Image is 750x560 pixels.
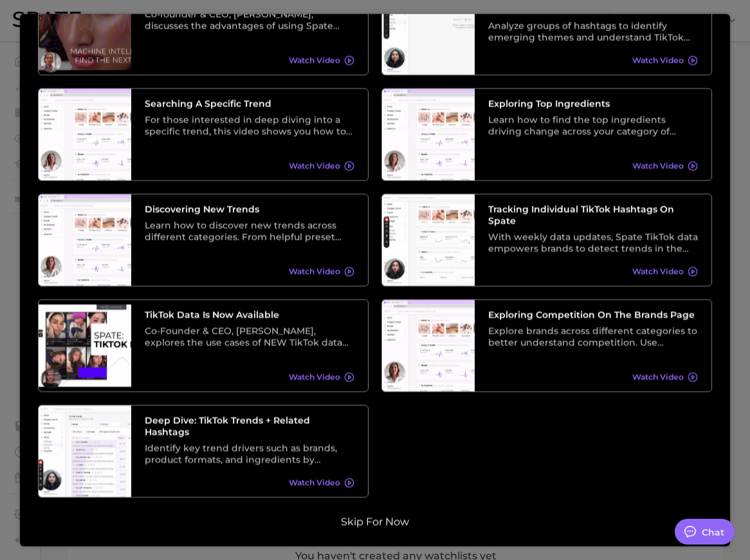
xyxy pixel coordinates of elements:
[488,230,698,254] div: With weekly data updates, Spate TikTok data empowers brands to detect trends in the earliest stag...
[145,308,354,320] h3: TikTok data is now available
[38,88,369,180] a: Searching A Specific TrendFor those interested in deep diving into a specific trend, this video s...
[145,414,354,437] h3: Deep Dive: TikTok Trends + Related Hashtags
[381,88,712,180] a: Exploring Top IngredientsLearn how to find the top ingredients driving change across your categor...
[632,161,684,171] span: Watch Video
[381,193,712,286] a: Tracking Individual TikTok Hashtags on SpateWith weekly data updates, Spate TikTok data empowers ...
[289,55,340,65] span: Watch Video
[145,8,354,31] div: Co-founder & CEO, [PERSON_NAME], discusses the advantages of using Spate data as well as its vari...
[38,193,369,286] a: Discovering New TrendsLearn how to discover new trends across different categories. From helpful ...
[488,324,698,348] div: Explore brands across different categories to better understand competition. Use different preset...
[488,203,698,226] h3: Tracking Individual TikTok Hashtags on Spate
[145,324,354,348] div: Co-Founder & CEO, [PERSON_NAME], explores the use cases of NEW TikTok data and its relationship w...
[488,308,698,320] h3: Exploring Competition on the Brands Page
[145,442,354,465] div: Identify key trend drivers such as brands, product formats, and ingredients by leveraging a categ...
[145,203,354,214] h3: Discovering New Trends
[145,97,354,109] h3: Searching A Specific Trend
[632,266,684,276] span: Watch Video
[145,113,354,136] div: For those interested in deep diving into a specific trend, this video shows you how to search tre...
[289,478,340,487] span: Watch Video
[632,55,684,65] span: Watch Video
[38,404,369,497] a: Deep Dive: TikTok Trends + Related HashtagsIdentify key trend drivers such as brands, product for...
[488,19,698,42] div: Analyze groups of hashtags to identify emerging themes and understand TikTok trends at a higher l...
[145,219,354,242] div: Learn how to discover new trends across different categories. From helpful preset filters to diff...
[38,299,369,391] a: TikTok data is now availableCo-Founder & CEO, [PERSON_NAME], explores the use cases of NEW TikTok...
[488,113,698,136] div: Learn how to find the top ingredients driving change across your category of choice. From broad c...
[632,372,684,382] span: Watch Video
[488,97,698,109] h3: Exploring Top Ingredients
[381,299,712,391] a: Exploring Competition on the Brands PageExplore brands across different categories to better unde...
[289,266,340,276] span: Watch Video
[337,515,413,528] button: Skip for now
[289,372,340,382] span: Watch Video
[289,161,340,171] span: Watch Video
